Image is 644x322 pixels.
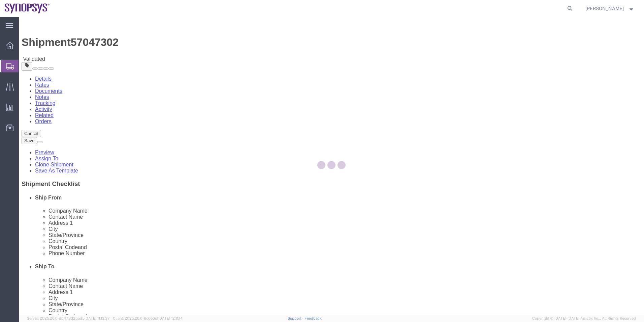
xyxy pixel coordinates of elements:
span: Copyright © [DATE]-[DATE] Agistix Inc., All Rights Reserved [532,316,636,321]
span: Server: 2025.20.0-db47332bad5 [27,316,110,320]
img: logo [5,3,50,14]
span: Kaelen O'Connor [585,5,624,12]
a: Feedback [304,316,322,320]
a: Support [288,316,304,320]
span: [DATE] 12:11:14 [158,316,183,320]
span: Client: 2025.20.0-8c6e0cf [113,316,183,320]
span: [DATE] 11:13:37 [85,316,110,320]
button: [PERSON_NAME] [585,4,635,12]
